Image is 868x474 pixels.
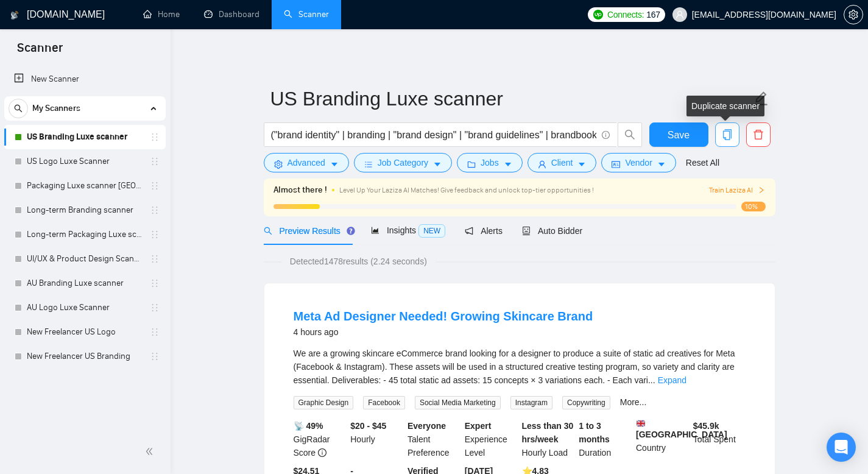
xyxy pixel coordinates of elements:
[9,104,27,113] span: search
[27,271,143,295] a: AU Branding Luxe scanner
[294,396,354,409] span: Graphic Design
[691,419,748,459] div: Total Spent
[612,160,620,169] span: idcard
[318,448,326,457] span: info-circle
[150,352,160,361] span: holder
[364,160,373,169] span: bars
[462,419,520,459] div: Experience Level
[686,96,764,116] div: Duplicate scanner
[27,247,143,271] a: UI/UX & Product Design Scanner
[693,421,719,431] b: $ 45.9k
[270,83,750,114] input: Scanner name...
[747,129,770,140] span: delete
[339,186,594,194] span: Level Up Your Laziza AI Matches! Give feedback and unlock top-tier opportunities !
[636,419,727,439] b: [GEOGRAPHIC_DATA]
[746,122,771,147] button: delete
[649,122,708,147] button: Save
[9,99,28,118] button: search
[4,67,166,91] li: New Scanner
[291,419,348,459] div: GigRadar Score
[150,278,160,288] span: holder
[668,127,690,143] span: Save
[294,310,593,323] a: Meta Ad Designer Needed! Growing Skincare Brand
[637,419,645,428] img: 🇬🇧
[520,419,577,459] div: Hourly Load
[844,10,863,19] a: setting
[618,122,642,147] button: search
[741,202,766,211] span: 10%
[408,421,446,431] b: Everyone
[294,325,593,339] div: 4 hours ago
[150,181,160,191] span: holder
[433,160,442,169] span: caret-down
[204,9,259,19] a: dashboardDashboard
[27,344,143,369] a: New Freelancer US Branding
[4,96,166,369] li: My Scanners
[686,156,719,169] a: Reset All
[522,421,574,444] b: Less than 30 hrs/week
[371,226,379,235] span: area-chart
[844,5,863,24] button: setting
[264,227,272,235] span: search
[620,397,647,407] a: More...
[716,129,739,140] span: copy
[758,186,765,194] span: right
[504,160,512,169] span: caret-down
[143,9,180,19] a: homeHome
[481,156,499,169] span: Jobs
[715,122,739,147] button: copy
[457,153,523,172] button: folderJobscaret-down
[150,157,160,166] span: holder
[467,160,476,169] span: folder
[330,160,339,169] span: caret-down
[274,160,283,169] span: setting
[350,421,386,431] b: $20 - $45
[27,198,143,222] a: Long-term Branding scanner
[646,8,660,21] span: 167
[593,10,603,19] img: upwork-logo.png
[294,347,746,387] div: We are a growing skincare eCommerce brand looking for a designer to produce a suite of static ad ...
[538,160,546,169] span: user
[14,67,156,91] a: New Scanner
[32,96,80,121] span: My Scanners
[709,185,765,196] button: Train Laziza AI
[27,320,143,344] a: New Freelancer US Logo
[271,127,596,143] input: Search Freelance Jobs...
[844,10,863,19] span: setting
[607,8,644,21] span: Connects:
[551,156,573,169] span: Client
[618,129,641,140] span: search
[7,39,72,65] span: Scanner
[633,419,691,459] div: Country
[288,156,325,169] span: Advanced
[827,433,856,462] div: Open Intercom Messenger
[354,153,452,172] button: barsJob Categorycaret-down
[363,396,405,409] span: Facebook
[522,227,531,235] span: robot
[264,153,349,172] button: settingAdvancedcaret-down
[676,10,684,19] span: user
[562,396,610,409] span: Copywriting
[27,295,143,320] a: AU Logo Luxe Scanner
[602,131,610,139] span: info-circle
[284,9,329,19] a: searchScanner
[150,230,160,239] span: holder
[27,125,143,149] a: US Branding Luxe scanner
[345,225,356,236] div: Tooltip anchor
[150,327,160,337] span: holder
[576,419,633,459] div: Duration
[10,5,19,25] img: logo
[465,227,473,235] span: notification
[150,303,160,313] span: holder
[273,183,327,197] span: Almost there !
[27,222,143,247] a: Long-term Packaging Luxe scanner
[465,226,503,236] span: Alerts
[348,419,405,459] div: Hourly
[658,375,686,385] a: Expand
[150,205,160,215] span: holder
[465,421,492,431] b: Expert
[371,225,445,235] span: Insights
[625,156,652,169] span: Vendor
[405,419,462,459] div: Talent Preference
